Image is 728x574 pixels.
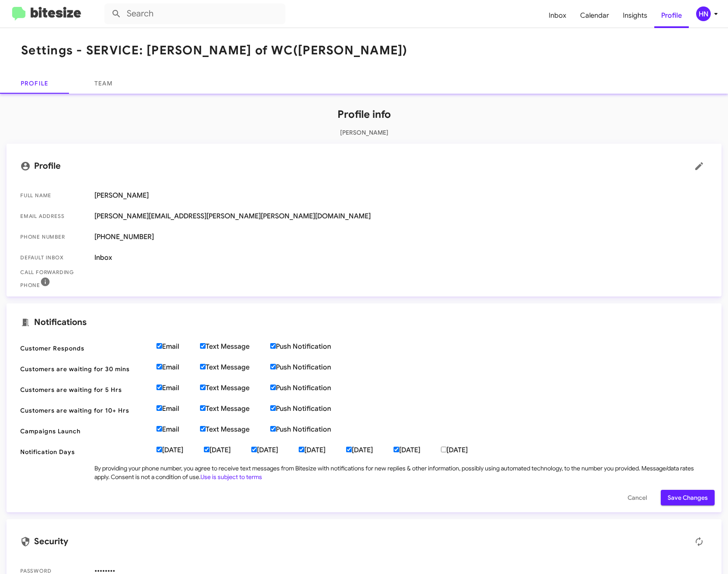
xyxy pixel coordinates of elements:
span: Call Forwarding Phone [20,268,87,290]
input: [DATE] [156,447,162,452]
label: Email [156,404,200,413]
label: [DATE] [346,446,394,454]
label: Push Notification [270,404,352,413]
mat-card-title: Security [20,533,708,550]
input: Email [156,364,162,369]
button: Save Changes [661,490,715,505]
a: Profile [654,3,689,28]
input: Push Notification [270,385,276,390]
input: Text Message [200,364,206,369]
input: [DATE] [441,447,447,452]
label: Push Notification [270,342,352,351]
label: [DATE] [204,446,251,454]
label: Email [156,425,200,434]
span: Customer Responds [20,344,150,353]
input: Text Message [200,343,206,349]
input: [DATE] [394,447,399,452]
div: HN [696,6,711,21]
button: Cancel [621,490,654,505]
a: Insights [616,3,654,28]
label: [DATE] [251,446,299,454]
label: Email [156,342,200,351]
a: Inbox [542,3,573,28]
label: Text Message [200,342,270,351]
span: Default Inbox [20,253,87,262]
span: [PERSON_NAME][EMAIL_ADDRESS][PERSON_NAME][PERSON_NAME][DOMAIN_NAME] [94,212,708,221]
button: HN [689,6,719,21]
input: Push Notification [270,364,276,369]
input: Email [156,405,162,411]
label: Text Message [200,425,270,434]
a: Team [69,73,138,94]
span: Email Address [20,212,87,221]
input: Text Message [200,426,206,432]
input: Text Message [200,385,206,390]
input: Email [156,385,162,390]
label: [DATE] [394,446,441,454]
span: Customers are waiting for 5 Hrs [20,385,150,394]
a: Use is subject to terms [200,473,262,481]
input: [DATE] [346,447,352,452]
label: Push Notification [270,363,352,372]
span: Notification Days [20,448,150,456]
span: Phone number [20,233,87,241]
label: Email [156,384,200,392]
label: Email [156,363,200,372]
input: Text Message [200,405,206,411]
label: Text Message [200,404,270,413]
label: Text Message [200,384,270,392]
div: By providing your phone number, you agree to receive text messages from Bitesize with notificatio... [94,464,708,481]
input: Email [156,426,162,432]
span: [PERSON_NAME] [94,191,708,200]
span: Customers are waiting for 10+ Hrs [20,406,150,415]
span: Save Changes [668,490,708,505]
span: ([PERSON_NAME]) [293,43,408,58]
a: Calendar [573,3,616,28]
label: [DATE] [299,446,346,454]
label: Push Notification [270,425,352,434]
input: [DATE] [251,447,257,452]
span: [PHONE_NUMBER] [94,233,708,241]
mat-card-title: Notifications [20,317,708,328]
span: Cancel [628,490,647,505]
input: Push Notification [270,343,276,349]
h1: Settings - SERVICE: [PERSON_NAME] of WC [21,44,408,57]
h1: Profile info [6,107,722,121]
input: [DATE] [204,447,209,452]
input: [DATE] [299,447,304,452]
mat-card-title: Profile [20,158,708,175]
label: Text Message [200,363,270,372]
span: Inbox [94,253,708,262]
input: Email [156,343,162,349]
label: Push Notification [270,384,352,392]
input: Push Notification [270,405,276,411]
label: [DATE] [156,446,204,454]
p: [PERSON_NAME] [6,128,722,137]
input: Push Notification [270,426,276,432]
span: Campaigns Launch [20,427,150,435]
label: [DATE] [441,446,488,454]
span: Full Name [20,191,87,200]
input: Search [104,3,285,24]
span: Customers are waiting for 30 mins [20,365,150,373]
